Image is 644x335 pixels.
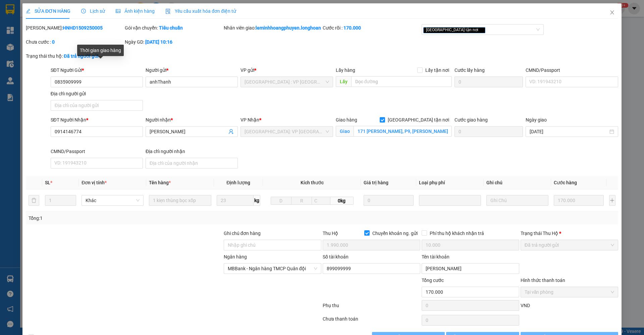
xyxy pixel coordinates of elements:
button: Close [603,3,622,22]
span: Lấy hàng [336,67,355,73]
input: Ghi chú đơn hàng [224,240,321,250]
img: icon [165,9,171,14]
span: Tại văn phòng [525,287,614,297]
label: Ngày giao [526,117,547,123]
span: Giá trị hàng [364,180,389,185]
span: user-add [229,129,234,134]
div: Trạng thái Thu Hộ [521,230,618,237]
span: Phú Yên: VP Tuy Hòa [245,127,329,137]
span: Ảnh kiện hàng [116,8,155,14]
input: Ngày giao [530,128,608,135]
span: VND [521,303,530,308]
span: Định lượng [226,180,250,185]
span: Lấy tận nơi [423,66,452,74]
div: CMND/Passport [51,148,143,155]
div: SĐT Người Gửi [51,66,143,74]
label: Tên tài khoản [422,254,449,259]
span: Đã trả người gửi [525,240,614,250]
span: Tổng cước [422,278,444,283]
span: SL [45,180,50,185]
span: close [609,10,615,15]
b: Tiêu chuẩn [159,25,183,31]
div: SĐT Người Nhận [51,116,143,124]
span: Giao [336,126,354,137]
div: Địa chỉ người gửi [51,90,143,97]
span: Chuyển khoản ng. gửi [370,230,420,237]
span: edit [26,9,31,13]
input: Dọc đường [351,76,452,87]
b: leminhhoangphuyen.longhoan [256,25,321,31]
span: Lịch sử [81,8,105,14]
input: 0 [554,195,604,206]
div: VP gửi [241,66,333,74]
span: Yêu cầu xuất hóa đơn điện tử [165,8,236,14]
span: Lấy [336,76,351,87]
span: picture [116,9,120,13]
span: SỬA ĐƠN HÀNG [26,8,70,14]
span: close [479,28,483,32]
span: [GEOGRAPHIC_DATA] tận nơi [423,27,485,33]
b: HNHD1509250005 [63,25,103,31]
span: Đơn vị tính [82,180,107,185]
input: R [291,197,312,205]
input: Địa chỉ của người gửi [51,100,143,111]
label: Ngân hàng [224,254,247,259]
input: Số tài khoản [323,263,420,274]
div: Cước rồi : [323,24,420,32]
div: Phụ thu [322,302,421,314]
span: [GEOGRAPHIC_DATA] tận nơi [385,116,452,124]
span: 0kg [330,197,353,205]
span: Cước hàng [554,180,577,185]
div: Chưa cước : [26,38,123,46]
b: 170.000 [343,25,361,31]
div: Gói vận chuyển: [125,24,222,32]
label: Số tài khoản [323,254,348,259]
input: Giao tận nơi [354,126,452,137]
input: D [271,197,291,205]
span: MBBank - Ngân hàng TMCP Quân đội [228,264,317,274]
label: Cước giao hàng [454,117,488,123]
span: Hà Nội : VP Hà Đông [245,77,329,87]
div: Chưa thanh toán [322,315,421,327]
div: Người gửi [146,66,238,74]
div: Địa chỉ người nhận [146,148,238,155]
span: Khác [86,195,140,205]
span: Kích thước [301,180,324,185]
input: 0 [364,195,414,206]
span: Giao hàng [336,117,357,123]
label: Hình thức thanh toán [521,278,565,283]
b: Đã trả người gửi [64,53,99,59]
div: Ngày GD: [125,38,222,46]
div: Nhân viên giao: [224,24,321,32]
b: 0 [52,39,55,45]
input: Địa chỉ của người nhận [146,158,238,169]
input: Tên tài khoản [422,263,519,274]
span: clock-circle [81,9,86,13]
input: Cước giao hàng [454,126,523,137]
input: Ghi Chú [486,195,548,206]
input: VD: Bàn, Ghế [149,195,211,206]
label: Ghi chú đơn hàng [224,231,261,236]
label: Cước lấy hàng [454,67,485,73]
input: Cước lấy hàng [454,77,523,87]
div: Người nhận [146,116,238,124]
th: Ghi chú [484,176,551,189]
span: Thu Hộ [323,231,338,236]
b: [DATE] 10:16 [145,39,172,45]
button: plus [609,195,615,206]
span: kg [254,195,260,206]
th: Loại phụ phí [416,176,484,189]
div: CMND/Passport [526,66,618,74]
span: Tên hàng [149,180,171,185]
span: Phí thu hộ khách nhận trả [427,230,487,237]
button: delete [29,195,39,206]
div: [PERSON_NAME]: [26,24,123,32]
div: Tổng: 1 [29,214,249,222]
span: VP Nhận [241,117,260,123]
div: Trạng thái thu hộ: [26,52,148,60]
input: C [312,197,330,205]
